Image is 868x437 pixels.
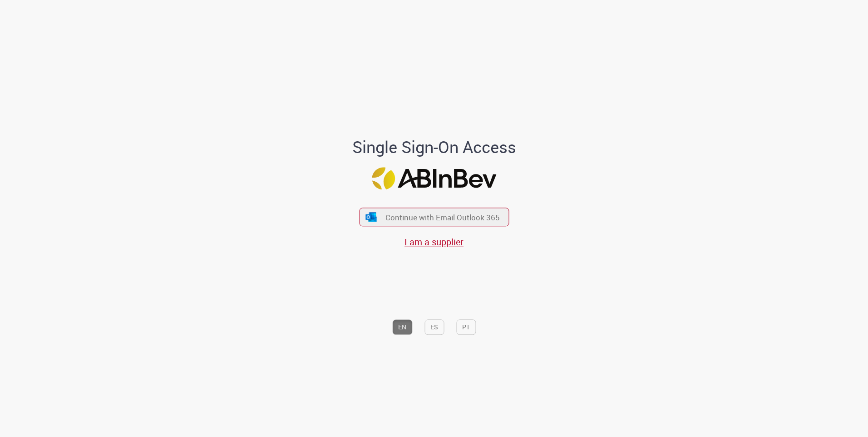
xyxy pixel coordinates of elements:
a: I am a supplier [404,236,464,248]
button: ES [424,319,444,335]
img: ícone Azure/Microsoft 360 [365,212,378,222]
button: PT [456,319,476,335]
img: Logo ABInBev [372,167,496,189]
h1: Single Sign-On Access [308,139,560,157]
button: EN [392,319,412,335]
span: Continue with Email Outlook 365 [385,212,500,223]
button: ícone Azure/Microsoft 360 Continue with Email Outlook 365 [359,208,509,226]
